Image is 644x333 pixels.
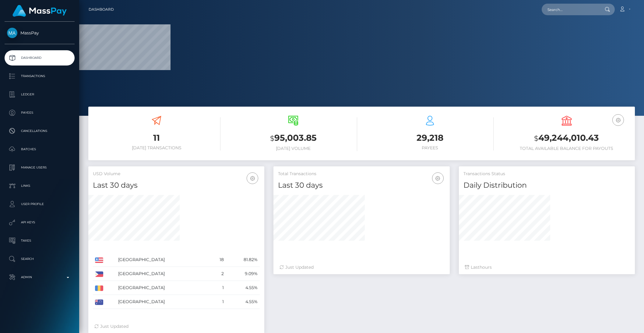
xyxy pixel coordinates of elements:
a: Search [5,251,75,267]
h3: 95,003.85 [230,132,357,144]
h3: 11 [93,132,220,144]
h4: Daily Distribution [463,180,630,191]
p: Batches [7,145,72,154]
a: Transactions [5,69,75,84]
td: [GEOGRAPHIC_DATA] [116,253,210,267]
a: Links [5,178,75,193]
p: Search [7,254,72,264]
small: $ [270,134,274,143]
input: Search... [542,4,599,15]
p: Dashboard [7,53,72,62]
p: Links [7,181,72,190]
img: MassPay Logo [12,5,67,17]
a: Ledger [5,87,75,102]
h6: Total Available Balance for Payouts [503,146,630,151]
p: Transactions [7,72,72,81]
p: Cancellations [7,126,72,136]
td: [GEOGRAPHIC_DATA] [116,281,210,295]
div: Last hours [465,264,629,271]
div: Just Updated [94,323,258,330]
img: PH.png [95,271,103,277]
a: Dashboard [89,3,114,16]
p: User Profile [7,200,72,209]
p: Ledger [7,90,72,99]
p: Manage Users [7,163,72,172]
div: Just Updated [280,264,443,271]
p: Payees [7,108,72,117]
h6: [DATE] Transactions [93,145,220,151]
h3: 49,244,010.43 [503,132,630,144]
h4: Last 30 days [278,180,445,191]
a: Payees [5,105,75,120]
td: 9.09% [226,267,260,281]
a: Batches [5,142,75,157]
p: Taxes [7,236,72,245]
td: 1 [210,281,226,295]
h4: Last 30 days [93,180,260,191]
span: MassPay [5,30,75,36]
td: [GEOGRAPHIC_DATA] [116,295,210,309]
a: Admin [5,270,75,285]
a: Cancellations [5,123,75,139]
td: [GEOGRAPHIC_DATA] [116,267,210,281]
h6: [DATE] Volume [230,146,357,151]
p: Admin [7,273,72,282]
a: API Keys [5,215,75,230]
td: 18 [210,253,226,267]
h6: Payees [366,145,494,151]
td: 1 [210,295,226,309]
td: 2 [210,267,226,281]
img: RO.png [95,285,103,291]
td: 4.55% [226,295,260,309]
a: Manage Users [5,160,75,175]
h3: 29,218 [366,132,494,144]
td: 4.55% [226,281,260,295]
h5: Transactions Status [463,171,630,177]
a: User Profile [5,197,75,212]
h5: Total Transactions [278,171,445,177]
img: MassPay [7,28,17,38]
a: Taxes [5,233,75,248]
h5: USD Volume [93,171,260,177]
td: 81.82% [226,253,260,267]
img: AU.png [95,299,103,305]
small: $ [534,134,538,143]
p: API Keys [7,218,72,227]
img: US.png [95,257,103,263]
a: Dashboard [5,50,75,66]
